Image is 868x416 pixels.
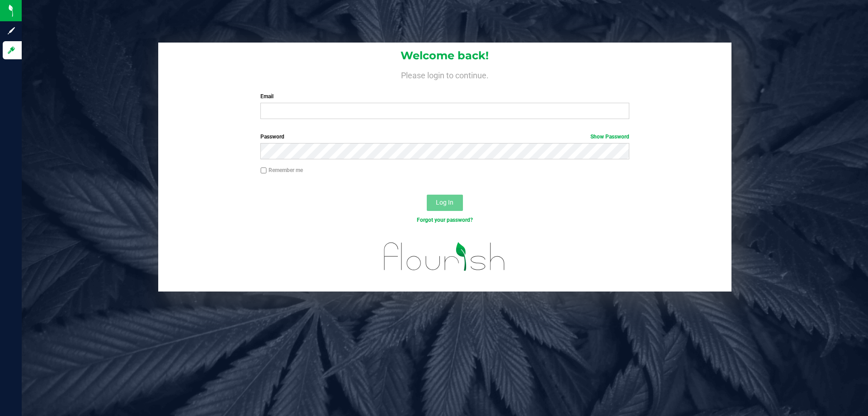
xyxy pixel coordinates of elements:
[427,195,463,211] button: Log In
[260,92,629,100] label: Email
[7,26,16,35] inline-svg: Sign up
[260,166,303,174] label: Remember me
[158,69,731,80] h4: Please login to continue.
[7,46,16,55] inline-svg: Log in
[260,134,284,140] span: Password
[260,167,267,174] input: Remember me
[436,199,453,206] span: Log In
[590,134,629,140] a: Show Password
[417,217,473,223] a: Forgot your password?
[158,50,731,62] h1: Welcome back!
[373,234,516,280] img: flourish_logo.svg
